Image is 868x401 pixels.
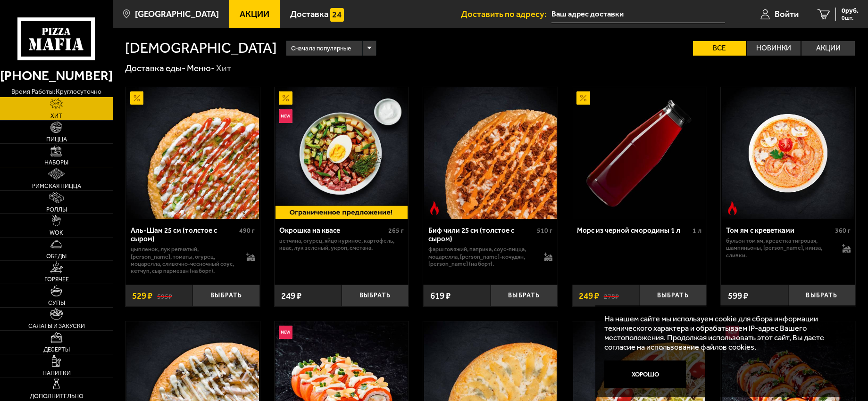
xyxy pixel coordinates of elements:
input: Ваш адрес доставки [551,6,725,23]
div: Морс из черной смородины 1 л [577,226,690,235]
span: Салаты и закуски [28,323,85,329]
p: ветчина, огурец, яйцо куриное, картофель, квас, лук зеленый, укроп, сметана. [279,237,404,252]
a: Доставка еды- [125,63,185,74]
label: Все [693,41,746,56]
span: Пицца [46,137,67,143]
span: 510 г [537,227,552,235]
img: Акционный [576,91,590,105]
span: 1 л [693,227,701,235]
img: Акционный [130,91,144,105]
span: Войти [775,10,799,18]
span: 0 руб. [842,8,859,14]
span: Хит [50,113,62,119]
img: Окрошка на квасе [275,87,408,220]
p: цыпленок, лук репчатый, [PERSON_NAME], томаты, огурец, моцарелла, сливочно-чесночный соус, кетчуп... [131,246,238,274]
p: бульон том ям, креветка тигровая, шампиньоны, [PERSON_NAME], кинза, сливки. [726,237,833,259]
div: Биф чили 25 см (толстое с сыром) [428,226,535,244]
span: Обеды [46,254,67,260]
button: Выбрать [342,285,409,307]
span: Супы [48,300,65,306]
span: 249 ₽ [281,291,301,300]
div: Аль-Шам 25 см (толстое с сыром) [131,226,237,244]
button: Выбрать [639,285,706,307]
span: Акции [240,10,269,18]
img: Морс из черной смородины 1 л [573,87,706,220]
button: Выбрать [491,285,558,307]
span: 490 г [239,227,255,235]
span: 529 ₽ [132,291,152,300]
s: 595 ₽ [157,291,172,300]
span: [GEOGRAPHIC_DATA] [135,10,219,18]
span: Напитки [42,370,71,376]
button: Выбрать [788,285,855,307]
span: Десерты [43,347,70,353]
span: Доставить по адресу: [461,10,551,18]
img: Том ям с креветками [722,87,854,220]
div: Хит [216,63,231,74]
span: 265 г [388,227,404,235]
p: На нашем сайте мы используем cookie для сбора информации технического характера и обрабатываем IP... [604,314,841,352]
label: Акции [801,41,855,56]
s: 278 ₽ [604,291,619,300]
span: WOK [50,230,63,236]
div: Том ям с креветками [726,226,833,235]
img: Острое блюдо [428,201,442,215]
img: Биф чили 25 см (толстое с сыром) [424,87,557,220]
img: Острое блюдо [726,201,739,215]
a: Острое блюдоТом ям с креветками [721,87,855,220]
label: Новинки [747,41,801,56]
h1: [DEMOGRAPHIC_DATA] [125,41,277,56]
a: АкционныйНовинкаОкрошка на квасе [275,87,409,220]
span: Наборы [44,160,68,166]
img: 15daf4d41897b9f0e9f617042186c801.svg [330,8,344,22]
button: Выбрать [192,285,259,307]
button: Хорошо [604,360,686,388]
span: Римская пицца [32,183,81,189]
a: Острое блюдоБиф чили 25 см (толстое с сыром) [423,87,558,220]
span: Доставка [290,10,328,18]
span: 360 г [835,227,851,235]
span: 0 шт. [842,15,859,21]
img: Новинка [279,326,292,339]
span: Дополнительно [30,393,83,400]
span: 599 ₽ [728,291,748,300]
span: 249 ₽ [579,291,599,300]
span: Горячее [44,277,69,283]
a: АкционныйМорс из черной смородины 1 л [572,87,707,220]
span: Роллы [46,207,67,213]
img: Аль-Шам 25 см (толстое с сыром) [126,87,259,220]
span: 619 ₽ [430,291,451,300]
a: Меню- [187,63,215,74]
img: Акционный [279,91,292,105]
p: фарш говяжий, паприка, соус-пицца, моцарелла, [PERSON_NAME]-кочудян, [PERSON_NAME] (на борт). [428,246,535,267]
div: Окрошка на квасе [279,226,386,235]
span: Сначала популярные [291,40,351,57]
img: Новинка [279,109,292,123]
a: АкционныйАль-Шам 25 см (толстое с сыром) [125,87,260,220]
